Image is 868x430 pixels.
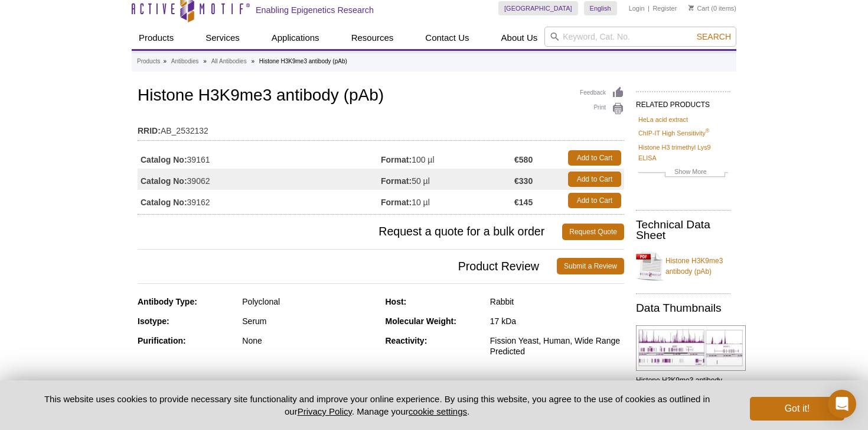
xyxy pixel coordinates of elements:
a: Antibodies [171,56,199,67]
td: 100 µl [381,147,514,169]
strong: Catalog No: [141,154,187,165]
li: | [648,1,650,15]
strong: Format: [381,176,412,186]
span: Request a quote for a bulk order [138,224,562,240]
strong: Isotype: [138,316,169,326]
div: Rabbit [490,296,624,307]
a: Print [580,102,624,115]
p: This website uses cookies to provide necessary site functionality and improve your online experie... [24,393,730,418]
button: Got it! [750,397,844,421]
div: 17 kDa [490,316,624,326]
strong: Antibody Type: [138,297,197,306]
td: 50 µl [381,169,514,190]
a: Show More [638,166,728,180]
a: English [584,1,617,15]
a: Feedback [580,86,624,99]
a: ChIP-IT High Sensitivity® [638,128,709,138]
sup: ® [706,128,710,134]
a: Add to Cart [568,193,621,208]
a: Applications [265,27,327,49]
strong: Reactivity: [386,336,428,345]
td: 39161 [138,147,381,169]
strong: €330 [514,176,533,186]
li: » [163,58,167,64]
div: Open Intercom Messenger [828,390,856,418]
li: » [251,58,254,64]
a: Contact Us [418,27,476,49]
h2: RELATED PRODUCTS [636,91,730,112]
a: Add to Cart [568,172,621,187]
a: [GEOGRAPHIC_DATA] [498,1,578,15]
div: Fission Yeast, Human, Wide Range Predicted [490,335,624,357]
strong: Format: [381,154,412,165]
a: About Us [494,27,545,49]
span: Product Review [138,258,557,274]
a: Request Quote [562,224,624,240]
a: Resources [344,27,401,49]
p: Histone H3K9me3 antibody tested by ChIP-Seq. (Click to enlarge and view details). [636,375,730,418]
strong: Format: [381,197,412,208]
a: HeLa acid extract [638,114,688,125]
a: Cart [688,4,709,12]
strong: Catalog No: [141,197,187,208]
a: Privacy Policy [298,406,352,416]
a: All Antibodies [211,56,247,67]
div: Polyclonal [242,296,376,307]
h1: Histone H3K9me3 antibody (pAb) [138,86,624,106]
a: Histone H3K9me3 antibody (pAb) [636,248,730,284]
li: (0 items) [688,1,736,15]
strong: RRID: [138,125,161,136]
a: Products [132,27,181,49]
input: Keyword, Cat. No. [544,27,736,47]
td: AB_2532132 [138,118,624,137]
strong: €580 [514,154,533,165]
a: Services [198,27,247,49]
h2: Data Thumbnails [636,303,730,313]
a: Add to Cart [568,150,621,166]
li: Histone H3K9me3 antibody (pAb) [259,58,347,64]
td: 10 µl [381,190,514,211]
img: Histone H3K9me3 antibody tested by ChIP-Seq. [636,325,746,371]
strong: Purification: [138,336,186,345]
a: Login [629,4,645,12]
strong: €145 [514,197,533,208]
td: 39162 [138,190,381,211]
img: Your Cart [688,5,694,11]
div: Serum [242,316,376,326]
a: Histone H3 trimethyl Lys9 ELISA [638,142,728,163]
button: Search [693,31,735,42]
li: » [203,58,207,64]
h2: Technical Data Sheet [636,219,730,241]
a: Submit a Review [557,258,624,274]
strong: Catalog No: [141,176,187,186]
td: 39062 [138,169,381,190]
h2: Enabling Epigenetics Research [256,5,374,15]
button: cookie settings [409,406,467,416]
span: Search [697,32,731,41]
div: None [242,335,376,346]
a: Products [137,56,160,67]
strong: Molecular Weight: [386,316,456,326]
a: Register [652,4,677,12]
strong: Host: [386,297,407,306]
